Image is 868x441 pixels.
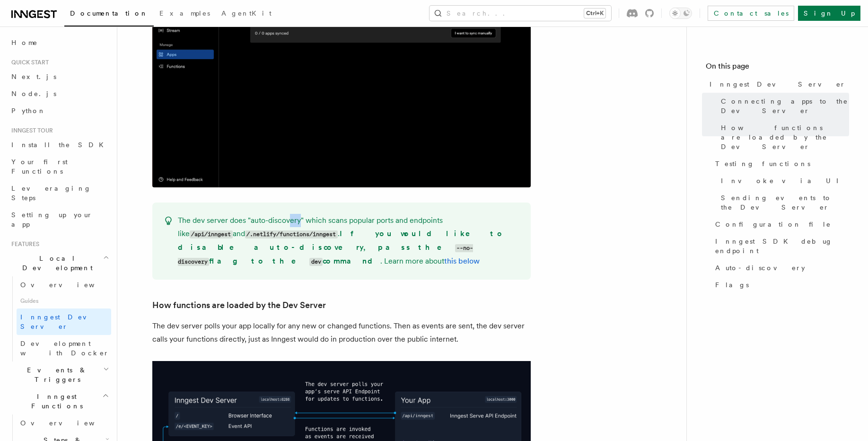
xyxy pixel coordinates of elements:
[20,419,118,427] span: Overview
[669,8,692,19] button: Toggle dark mode
[64,3,154,26] a: Documentation
[798,6,860,21] a: Sign Up
[8,68,111,85] a: Next.js
[11,38,38,47] span: Home
[159,9,210,17] span: Examples
[711,233,849,259] a: Inngest SDK debug endpoint
[17,415,111,432] a: Overview
[721,176,847,185] span: Invoke via UI
[711,216,849,233] a: Configuration file
[11,211,93,228] span: Setting up your app
[715,220,831,229] span: Configuration file
[444,256,480,265] a: this below
[711,259,849,276] a: Auto-discovery
[8,127,53,134] span: Inngest tour
[20,340,109,357] span: Development with Docker
[178,244,473,266] code: --no-discovery
[11,73,56,80] span: Next.js
[706,61,849,76] h4: On this page
[11,158,68,175] span: Your first Functions
[715,280,749,290] span: Flags
[8,153,111,180] a: Your first Functions
[8,250,111,276] button: Local Development
[178,214,519,268] p: The dev server does "auto-discovery" which scans popular ports and endpoints like and . . Learn m...
[8,254,103,273] span: Local Development
[11,185,91,202] span: Leveraging Steps
[8,365,103,384] span: Events & Triggers
[708,6,794,21] a: Contact sales
[152,319,531,346] p: The dev server polls your app locally for any new or changed functions. Then as events are sent, ...
[717,189,849,216] a: Sending events to the Dev Server
[8,206,111,233] a: Setting up your app
[11,141,109,149] span: Install the SDK
[8,59,49,66] span: Quick start
[11,90,56,97] span: Node.js
[715,159,810,168] span: Testing functions
[8,388,111,415] button: Inngest Functions
[8,362,111,388] button: Events & Triggers
[711,155,849,172] a: Testing functions
[190,230,233,238] code: /api/inngest
[178,229,505,265] strong: If you would like to disable auto-discovery, pass the flag to the command
[152,299,326,312] a: How functions are loaded by the Dev Server
[8,180,111,206] a: Leveraging Steps
[584,9,605,18] kbd: Ctrl+K
[70,9,148,17] span: Documentation
[8,392,102,411] span: Inngest Functions
[711,276,849,293] a: Flags
[8,34,111,51] a: Home
[8,240,39,248] span: Features
[17,276,111,293] a: Overview
[154,3,216,26] a: Examples
[717,172,849,189] a: Invoke via UI
[717,119,849,155] a: How functions are loaded by the Dev Server
[721,123,849,151] span: How functions are loaded by the Dev Server
[715,237,849,256] span: Inngest SDK debug endpoint
[8,136,111,153] a: Install the SDK
[216,3,277,26] a: AgentKit
[430,6,611,21] button: Search...Ctrl+K
[715,263,805,273] span: Auto-discovery
[721,97,849,115] span: Connecting apps to the Dev Server
[17,335,111,362] a: Development with Docker
[221,9,272,17] span: AgentKit
[717,93,849,119] a: Connecting apps to the Dev Server
[8,85,111,102] a: Node.js
[17,309,111,335] a: Inngest Dev Server
[17,293,111,309] span: Guides
[706,76,849,93] a: Inngest Dev Server
[8,102,111,119] a: Python
[710,79,846,89] span: Inngest Dev Server
[20,313,101,330] span: Inngest Dev Server
[20,281,118,289] span: Overview
[721,193,849,212] span: Sending events to the Dev Server
[8,276,111,362] div: Local Development
[11,107,46,115] span: Python
[309,258,323,266] code: dev
[245,230,338,238] code: /.netlify/functions/inngest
